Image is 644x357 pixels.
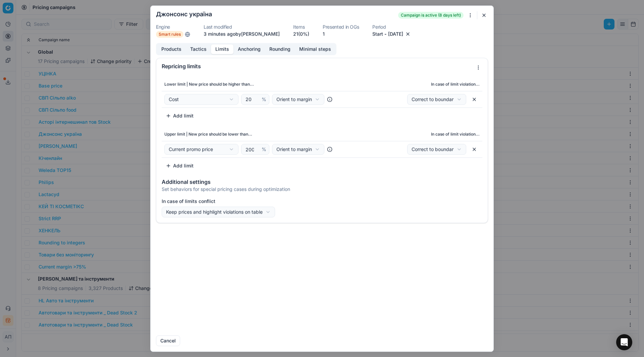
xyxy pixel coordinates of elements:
th: Lower limit | New price should be higher than... [162,77,349,91]
span: 3 minutes ago by [PERSON_NAME] [204,31,280,37]
dt: Presented in OGs [323,24,359,29]
button: Rounding [265,44,295,54]
label: In case of limits conflict [162,198,482,204]
button: Start [372,31,383,37]
button: Tactics [186,44,211,54]
button: Anchoring [233,44,265,54]
span: Smart rules [156,31,183,38]
button: Cancel [156,335,180,346]
button: Add limit [162,160,198,171]
div: Additional settings [162,179,482,184]
h2: Джонсонс україна [156,11,212,17]
a: 21(0%) [293,31,309,37]
button: Products [157,44,186,54]
span: Campaign is active (8 days left) [398,12,464,18]
dt: Period [372,24,411,29]
span: % [262,96,266,103]
dt: Last modified [204,24,280,29]
button: Minimal steps [295,44,335,54]
button: [DATE] [388,31,403,37]
th: Upper limit | New price should be lower than... [162,128,349,141]
div: Set behaviors for special pricing cases during optimization [162,186,482,192]
th: In case of limit violation... [349,77,482,91]
dt: Engine [156,24,190,29]
span: % [262,146,266,153]
div: Repricing limits [162,63,473,69]
dt: Items [293,24,309,29]
button: Add limit [162,110,198,121]
button: Limits [211,44,233,54]
button: 1 [323,31,325,37]
span: - [384,31,387,37]
th: In case of limit violation... [349,128,482,141]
